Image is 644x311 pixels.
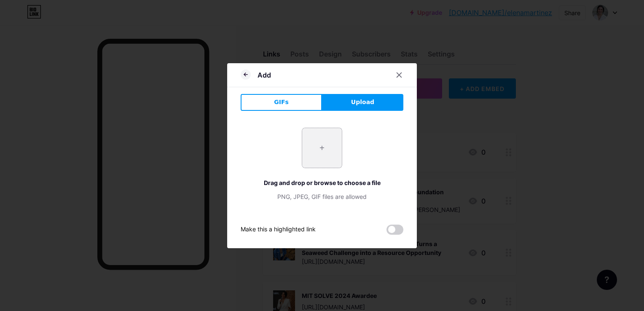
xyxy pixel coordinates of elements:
div: PNG, JPEG, GIF files are allowed [241,192,403,201]
div: Make this a highlighted link [241,225,316,235]
span: GIFs [274,98,289,107]
span: Upload [351,98,374,107]
div: Drag and drop or browse to choose a file [241,178,403,187]
div: Add [258,70,271,80]
button: Upload [322,94,403,111]
button: GIFs [241,94,322,111]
